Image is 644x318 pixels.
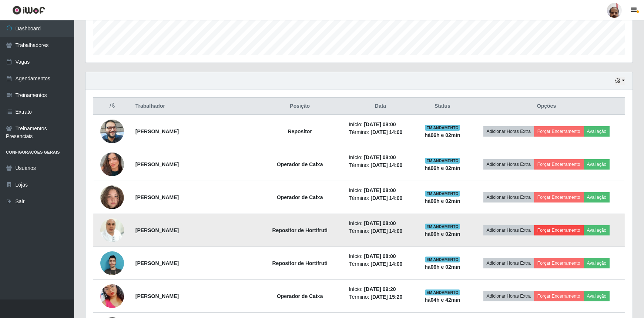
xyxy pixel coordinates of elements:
img: CoreUI Logo [12,6,45,15]
strong: Operador de Caixa [277,293,323,299]
button: Forçar Encerramento [534,159,584,170]
li: Término: [349,227,412,235]
button: Forçar Encerramento [534,192,584,202]
time: [DATE] 14:00 [370,261,402,267]
strong: [PERSON_NAME] [135,194,179,200]
time: [DATE] 08:00 [364,154,396,160]
li: Término: [349,128,412,136]
img: 1755886589613.jpeg [100,247,124,279]
strong: Operador de Caixa [277,161,323,167]
time: [DATE] 08:00 [364,253,396,259]
span: EM ANDAMENTO [425,191,460,197]
strong: [PERSON_NAME] [135,128,179,134]
button: Adicionar Horas Extra [483,225,534,235]
li: Término: [349,293,412,301]
span: EM ANDAMENTO [425,158,460,164]
th: Trabalhador [131,98,255,115]
button: Avaliação [584,126,610,137]
th: Data [344,98,417,115]
time: [DATE] 09:20 [364,286,396,292]
time: [DATE] 08:00 [364,187,396,193]
button: Forçar Encerramento [534,291,584,301]
span: EM ANDAMENTO [425,257,460,262]
li: Início: [349,285,412,293]
strong: [PERSON_NAME] [135,260,179,266]
strong: [PERSON_NAME] [135,161,179,167]
li: Início: [349,187,412,194]
th: Status [417,98,468,115]
strong: há 04 h e 42 min [425,297,460,303]
button: Adicionar Horas Extra [483,258,534,268]
button: Forçar Encerramento [534,258,584,268]
img: 1750801890236.jpeg [100,143,124,185]
button: Adicionar Horas Extra [483,159,534,170]
time: [DATE] 08:00 [364,220,396,226]
time: [DATE] 15:20 [370,294,402,300]
strong: há 06 h e 02 min [425,231,460,237]
button: Avaliação [584,258,610,268]
strong: Repositor de Hortifruti [272,260,328,266]
button: Adicionar Horas Extra [483,192,534,202]
strong: há 06 h e 02 min [425,132,460,138]
strong: Repositor de Hortifruti [272,227,328,233]
time: [DATE] 14:00 [370,195,402,201]
button: Forçar Encerramento [534,225,584,235]
span: EM ANDAMENTO [425,224,460,230]
button: Avaliação [584,225,610,235]
span: EM ANDAMENTO [425,125,460,131]
button: Adicionar Horas Extra [483,126,534,137]
img: 1743039429439.jpeg [100,275,124,317]
button: Forçar Encerramento [534,126,584,137]
li: Início: [349,121,412,128]
strong: Operador de Caixa [277,194,323,200]
time: [DATE] 14:00 [370,228,402,234]
button: Avaliação [584,291,610,301]
strong: [PERSON_NAME] [135,227,179,233]
time: [DATE] 14:00 [370,162,402,168]
button: Avaliação [584,159,610,170]
time: [DATE] 14:00 [370,129,402,135]
button: Adicionar Horas Extra [483,291,534,301]
li: Início: [349,252,412,260]
li: Término: [349,260,412,268]
th: Posição [255,98,344,115]
strong: há 06 h e 02 min [425,165,460,171]
strong: há 06 h e 02 min [425,264,460,270]
strong: há 06 h e 02 min [425,198,460,204]
time: [DATE] 08:00 [364,121,396,127]
li: Término: [349,161,412,169]
li: Término: [349,194,412,202]
li: Início: [349,220,412,227]
img: 1748379196309.jpeg [100,214,124,246]
li: Início: [349,154,412,161]
img: 1751065972861.jpeg [100,176,124,218]
button: Avaliação [584,192,610,202]
strong: [PERSON_NAME] [135,293,179,299]
th: Opções [468,98,625,115]
strong: Repositor [288,128,312,134]
img: 1755090695387.jpeg [100,116,124,147]
span: EM ANDAMENTO [425,289,460,295]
